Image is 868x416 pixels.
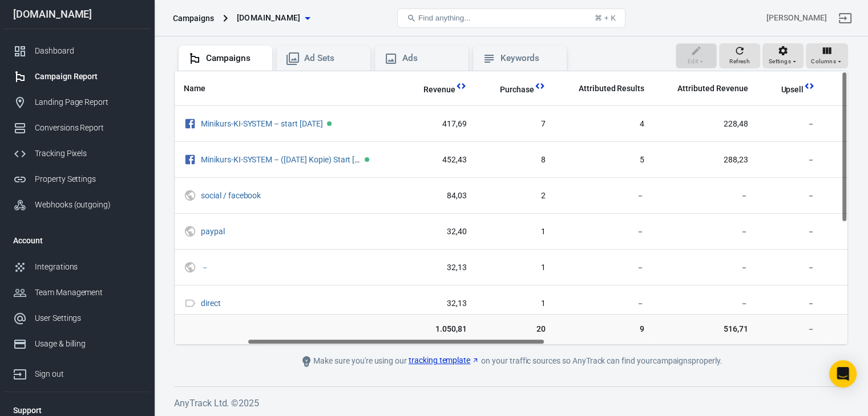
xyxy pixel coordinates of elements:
span: 7 [485,119,546,130]
li: Account [4,227,150,254]
span: 8 [485,154,546,166]
span: Refresh [729,56,750,67]
a: Integrations [4,254,150,280]
span: Active [327,121,332,126]
span: Columns [811,56,836,67]
a: Campaign Report [4,64,150,89]
span: 1 [485,262,546,274]
div: Account id: 4GGnmKtI [766,12,827,24]
span: Name [184,83,220,95]
div: Property Settings [35,173,141,185]
span: Find anything... [418,14,470,22]
svg: This column is calculated from AnyTrack real-time data [534,80,546,92]
svg: This column is calculated from AnyTrack real-time data [455,80,467,92]
span: olgawebersocial.de [237,11,301,25]
button: Find anything...⌘ + K [397,9,625,28]
span: Upsell [766,84,804,96]
svg: This column is calculated from AnyTrack real-time data [804,80,815,92]
span: － [663,226,748,238]
span: social / facebook [201,191,263,199]
span: 228,48 [663,119,748,130]
div: Usage & billing [35,338,141,350]
span: paypal [201,227,227,235]
span: － [766,298,815,309]
span: The total revenue attributed according to your ad network (Facebook, Google, etc.) [663,81,748,95]
span: 1.050,81 [409,324,467,335]
span: － [663,190,748,202]
span: 288,23 [663,154,748,166]
svg: UTM & Web Traffic [184,189,196,202]
div: Campaigns [206,52,263,64]
a: Tracking Pixels [4,141,150,166]
span: 32,13 [409,262,467,274]
span: The total conversions attributed according to your ad network (Facebook, Google, etc.) [564,81,644,95]
span: Attributed Results [579,83,644,95]
span: Settings [769,56,791,67]
div: Conversions Report [35,122,141,134]
span: 5 [564,154,644,166]
a: Usage & billing [4,331,150,357]
svg: UTM & Web Traffic [184,260,196,274]
a: Dashboard [4,38,150,64]
span: － [663,298,748,309]
a: Conversions Report [4,115,150,141]
div: [DOMAIN_NAME] [4,9,150,19]
span: 1 [485,298,546,309]
a: Team Management [4,280,150,305]
h6: AnyTrack Ltd. © 2025 [174,396,848,410]
span: Name [184,83,205,95]
div: ⌘ + K [595,14,616,22]
div: Integrations [35,261,141,273]
div: Webhooks (outgoing) [35,199,141,211]
span: 2 [485,190,546,202]
span: The total revenue attributed according to your ad network (Facebook, Google, etc.) [677,81,748,95]
a: Property Settings [4,166,150,192]
svg: UTM & Web Traffic [184,225,196,238]
span: 516,71 [663,324,748,335]
div: Tracking Pixels [35,148,141,160]
span: 20 [485,324,546,335]
span: 9 [564,324,644,335]
a: direct [201,299,221,308]
div: Open Intercom Messenger [829,360,857,388]
span: 84,03 [409,190,467,202]
span: Revenue [423,84,455,96]
span: － [766,119,815,130]
span: 452,43 [409,154,467,166]
div: Team Management [35,287,141,299]
svg: Facebook Ads [184,153,196,166]
a: social / facebook [201,191,261,200]
a: User Settings [4,305,150,331]
div: Campaigns [173,13,214,24]
span: Total revenue calculated by AnyTrack. [423,83,455,96]
span: Purchase [500,84,534,96]
span: direct [201,299,223,307]
button: Settings [762,43,804,68]
div: Dashboard [35,45,141,57]
a: paypal [201,227,225,236]
div: Ad Sets [304,52,361,64]
a: － [201,263,209,272]
span: － [564,190,644,202]
span: － [663,262,748,274]
span: 4 [564,119,644,130]
span: － [201,263,211,271]
button: Refresh [719,43,760,68]
span: － [564,226,644,238]
div: Landing Page Report [35,96,141,108]
span: － [564,262,644,274]
span: － [766,324,815,335]
span: － [766,190,815,202]
div: Campaign Report [35,71,141,83]
div: Ads [402,52,459,64]
div: Make sure you're using our on your traffic sources so AnyTrack can find your campaigns properly. [255,354,768,368]
span: － [766,154,815,166]
a: Minikurs-KI-SYSTEM – ([DATE] Kopie) Start [DATE] [201,155,376,164]
a: tracking template [409,354,479,366]
span: Total revenue calculated by AnyTrack. [409,83,455,96]
div: User Settings [35,312,141,324]
span: 32,13 [409,298,467,309]
a: Sign out [4,357,150,387]
div: Sign out [35,368,141,380]
span: 1 [485,226,546,238]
